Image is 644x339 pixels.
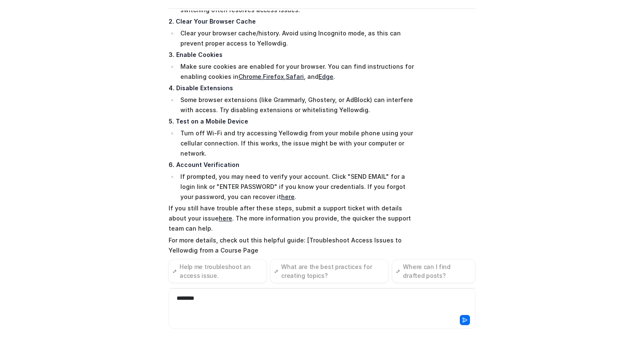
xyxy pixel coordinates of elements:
strong: 2. Clear Your Browser Cache [169,18,256,25]
strong: 5. Test on a Mobile Device [169,118,248,125]
li: Make sure cookies are enabled for your browser. You can find instructions for enabling cookies in... [178,62,415,82]
a: here [281,193,295,200]
a: Edge [319,73,333,80]
strong: 4. Disable Extensions [169,84,233,91]
a: Safari [286,73,304,80]
a: Chrome [239,73,261,80]
a: here [219,215,232,222]
p: If you still have trouble after these steps, submit a support ticket with details about your issu... [169,203,415,234]
li: Some browser extensions (like Grammarly, Ghostery, or AdBlock) can interfere with access. Try dis... [178,95,415,115]
button: Help me troubleshoot an access issue. [169,259,267,283]
button: What are the best practices for creating topics? [270,259,389,283]
li: Turn off Wi-Fi and try accessing Yellowdig from your mobile phone using your cellular connection.... [178,128,415,159]
li: Clear your browser cache/history. Avoid using Incognito mode, as this can prevent proper access t... [178,28,415,48]
li: If prompted, you may need to verify your account. Click "SEND EMAIL" for a login link or "ENTER P... [178,172,415,202]
p: For more details, check out this helpful guide: [Troubleshoot Access Issues to Yellowdig from a C... [169,235,415,256]
a: Firefox [263,73,284,80]
strong: 6. Account Verification [169,161,239,168]
button: Where can I find drafted posts? [392,259,475,283]
strong: 3. Enable Cookies [169,51,223,58]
